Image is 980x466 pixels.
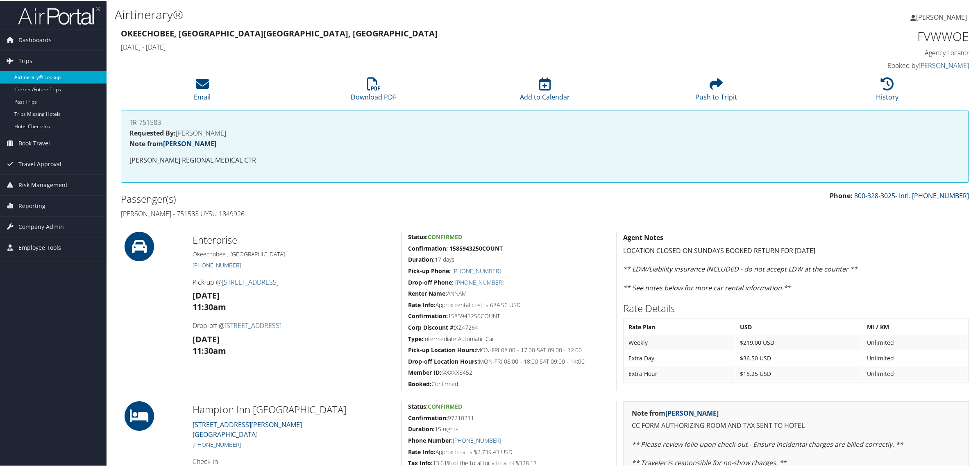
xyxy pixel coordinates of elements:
[193,249,395,258] h5: Okeechobee , [GEOGRAPHIC_DATA]
[408,278,454,285] strong: Drop-off Phone:
[408,255,435,262] strong: Duration:
[408,436,453,443] strong: Phone Number:
[225,320,281,329] a: [STREET_ADDRESS]
[408,345,610,353] h5: MON-FRI 08:00 - 17:00 SAT 09:00 - 12:00
[408,323,610,331] h5: XZ47264
[129,118,960,125] h4: TR-751583
[623,264,857,273] em: ** LDW/Liability insurance INCLUDED - do not accept LDW at the counter **
[695,81,737,101] a: Push to Tripit
[193,320,395,329] h4: Drop-off @
[193,333,220,344] strong: [DATE]
[115,5,688,23] h1: Airtinerary®
[193,344,226,355] strong: 11:30am
[121,191,539,205] h2: Passenger(s)
[18,174,68,195] span: Risk Management
[408,447,610,455] h5: Approx total is $2,739.43 USD
[408,368,441,376] strong: Member ID:
[18,5,100,25] img: airportal-logo.png
[121,42,754,51] h4: [DATE] - [DATE]
[736,319,862,334] th: USD
[452,266,501,274] a: [PHONE_NUMBER]
[408,424,435,432] strong: Duration:
[129,138,216,147] strong: Note from
[453,436,501,443] a: [PHONE_NUMBER]
[632,408,719,417] strong: Note from
[408,323,455,330] strong: Corp Discount #:
[193,289,220,300] strong: [DATE]
[623,301,969,314] h2: Rate Details
[863,366,968,380] td: Unlimited
[18,50,32,70] span: Trips
[193,402,395,416] h2: Hampton Inn [GEOGRAPHIC_DATA]
[428,232,462,240] span: Confirmed
[428,402,462,409] span: Confirmed
[408,311,610,319] h5: 1585943250COUNT
[455,278,504,285] a: [PHONE_NUMBER]
[408,458,433,466] strong: Tax Info:
[520,81,570,101] a: Add to Calendar
[18,132,50,153] span: Book Travel
[121,27,438,38] strong: Okeechobee, [GEOGRAPHIC_DATA] [GEOGRAPHIC_DATA], [GEOGRAPHIC_DATA]
[408,413,610,421] h5: 97210211
[863,350,968,365] td: Unlimited
[408,413,448,421] strong: Confirmation:
[408,266,451,274] strong: Pick-up Phone:
[18,195,45,215] span: Reporting
[351,81,397,101] a: Download PDF
[876,81,899,101] a: History
[408,334,610,342] h5: Intermediate Automatic Car
[766,60,969,69] h4: Booked by
[736,335,862,349] td: $219.00 USD
[919,60,969,69] a: [PERSON_NAME]
[408,368,610,376] h5: @XXXX8452
[129,129,960,136] h4: [PERSON_NAME]
[624,319,735,334] th: Rate Plan
[736,366,862,380] td: $18.25 USD
[624,366,735,380] td: Extra Hour
[193,419,302,438] a: [STREET_ADDRESS][PERSON_NAME][GEOGRAPHIC_DATA]
[194,81,211,101] a: Email
[632,420,960,430] p: CC FORM AUTHORIZING ROOM AND TAX SENT TO HOTEL
[623,283,791,292] em: ** See notes below for more car rental information **
[766,27,969,44] h1: FVWWOE
[624,335,735,349] td: Weekly
[18,153,61,174] span: Travel Approval
[193,456,395,465] h4: Check-in
[18,29,52,50] span: Dashboards
[163,138,216,147] a: [PERSON_NAME]
[408,402,428,409] strong: Status:
[193,277,395,286] h4: Pick-up @
[408,311,448,319] strong: Confirmation:
[623,232,663,241] strong: Agent Notes
[863,319,968,334] th: MI / KM
[408,289,610,297] h5: ANNAM
[408,300,436,308] strong: Rate Info:
[121,208,539,217] h4: [PERSON_NAME] - 751583 UYSU 1849926
[665,408,719,417] a: [PERSON_NAME]
[408,379,610,387] h5: Confirmed
[193,440,241,448] a: [PHONE_NUMBER]
[910,4,975,29] a: [PERSON_NAME]
[863,335,968,349] td: Unlimited
[408,289,447,296] strong: Renter Name:
[408,334,423,342] strong: Type:
[408,232,428,240] strong: Status:
[766,48,969,57] h4: Agency Locator
[408,300,610,308] h5: Approx rental cost is 684.56 USD
[222,277,279,286] a: [STREET_ADDRESS]
[18,216,64,236] span: Company Admin
[632,439,903,448] em: ** Please review folio upon check-out - Ensure incidental charges are billed correctly. **
[736,350,862,365] td: $36.50 USD
[854,190,969,199] a: 800-328-3025- Intl. [PHONE_NUMBER]
[623,245,969,256] p: LOCATION CLOSED ON SUNDAYS BOOKED RETURN FOR [DATE]
[193,301,226,312] strong: 11:30am
[129,154,960,165] p: [PERSON_NAME] REGIONAL MEDICAL CTR
[129,128,176,137] strong: Requested By:
[408,357,610,365] h5: MON-FRI 08:00 - 18:00 SAT 09:00 - 14:00
[408,255,610,263] h5: 17 days
[408,447,436,455] strong: Rate Info:
[830,190,853,199] strong: Phone:
[18,237,61,257] span: Employee Tools
[193,260,241,268] a: [PHONE_NUMBER]
[408,345,476,353] strong: Pick-up Location Hours:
